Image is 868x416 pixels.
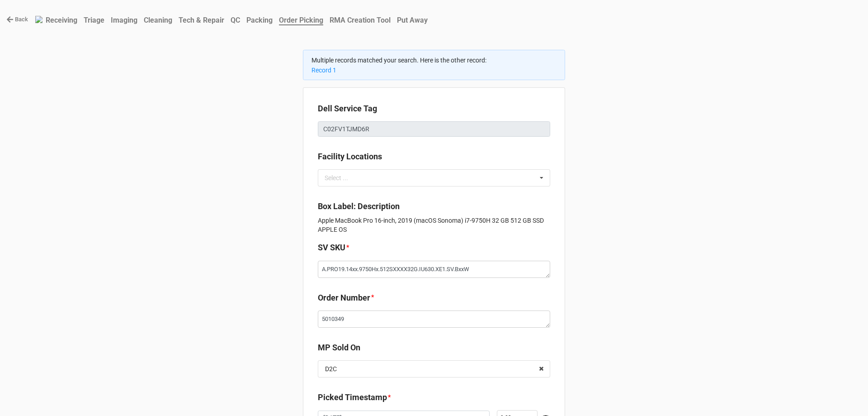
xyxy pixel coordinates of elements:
a: Record 1 [311,67,336,74]
a: Put Away [394,11,431,29]
b: Triage [84,16,104,24]
a: Back [6,15,28,24]
b: Box Label: Description [318,201,400,211]
b: Imaging [111,16,137,24]
div: Select ... [322,172,361,183]
div: D2C [325,366,337,372]
b: Cleaning [144,16,172,24]
b: Packing [246,16,273,24]
a: QC [227,11,243,29]
label: Order Number [318,292,370,304]
a: Triage [80,11,108,29]
a: Receiving [42,11,80,29]
a: RMA Creation Tool [326,11,394,29]
textarea: 5010349 [318,311,550,328]
label: Facility Locations [318,150,382,163]
a: Order Picking [276,11,326,29]
b: Tech & Repair [179,16,224,24]
textarea: A.PRO19.14xx.9750Hx.512SXXXX32G.IU630.XE1.SV.BxxW [318,261,550,278]
label: MP Sold On [318,341,360,354]
b: Receiving [46,16,77,24]
label: SV SKU [318,241,345,254]
label: Dell Service Tag [318,102,377,115]
b: Put Away [397,16,428,24]
a: Imaging [108,11,141,29]
a: Cleaning [141,11,175,29]
p: Apple MacBook Pro 16-inch, 2019 (macOS Sonoma) i7-9750H 32 GB 512 GB SSD APPLE OS [318,216,550,234]
img: RexiLogo.png [35,16,42,23]
label: Picked Timestamp [318,391,387,404]
b: Order Picking [279,16,323,25]
a: Tech & Repair [175,11,227,29]
span: Multiple records matched your search. Here is the other record: [311,57,486,64]
a: Packing [243,11,276,29]
b: RMA Creation Tool [330,16,391,24]
b: QC [231,16,240,24]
